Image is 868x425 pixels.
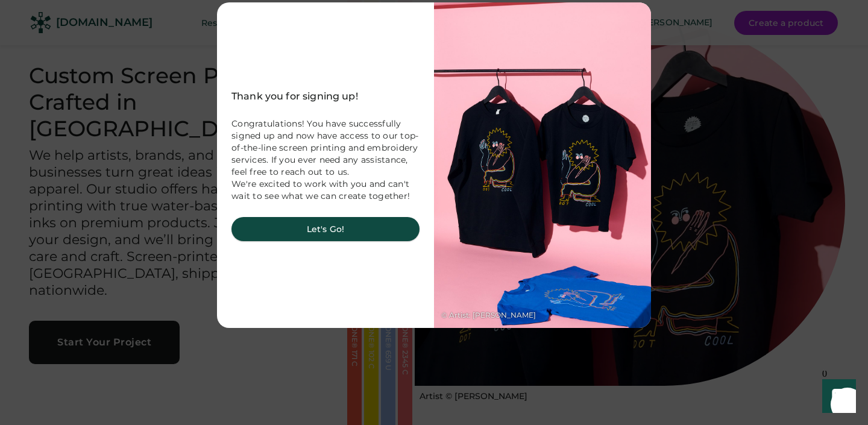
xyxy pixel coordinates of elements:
[231,217,420,241] button: Let's Go!
[231,118,420,202] div: Congratulations! You have successfully signed up and now have access to our top-of-the-line scree...
[231,89,420,104] div: Thank you for signing up!
[441,310,536,321] div: © Artist: [PERSON_NAME]
[811,371,863,423] iframe: Front Chat
[434,2,651,328] img: Web-Rendered_Studio-46sRGB.jpg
